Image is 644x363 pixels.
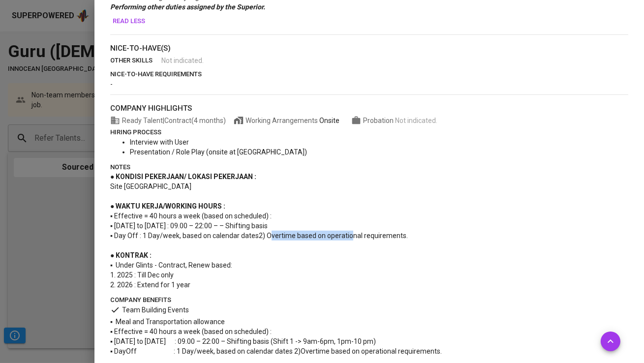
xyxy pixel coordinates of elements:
[234,116,339,125] span: Working Arrangements
[110,281,190,289] span: 2.⁠ ⁠⁠2026 : Extend for 1 year
[110,251,152,259] span: ● KONTRAK :
[110,3,265,11] span: Performing other duties assigned by the Superior.
[130,148,307,156] span: Presentation / Role Play (onsite at [GEOGRAPHIC_DATA])
[110,222,268,230] span: ▪ [DATE] to [DATE] : 09.00 – 22:00 – – Shifting basis
[110,173,256,181] span: ● KONDISI PEKERJAAN/ LOKASI PEKERJAAN :
[110,162,628,172] p: notes
[110,271,174,279] span: 1.⁠ ⁠2025 : Till Dec only
[110,103,628,114] p: company highlights
[110,347,442,355] span: ▪ DayOff : 1 Day/week, based on calendar dates 2)Overtime based on operational requirements.
[110,182,191,190] span: Site [GEOGRAPHIC_DATA]
[110,261,232,269] span: ▪ Under Glints - Contract, Renew based:
[110,337,376,345] span: ▪ [DATE] to [DATE] : 09.00 – 22:00 – Shifting basis (Shift 1 -> 9am-6pm, 1pm-10 pm)
[110,318,225,326] span: ▪ Meal and Transportation allowance
[110,202,225,210] span: ● WAKTU KERJA/WORKING HOURS :
[110,127,628,137] p: hiring process
[110,212,272,220] span: ▪ Effective = 40 hours a week (based on scheduled) :
[113,16,145,27] span: Read less
[110,14,148,29] button: Read less
[130,138,189,146] span: Interview with User
[395,117,437,124] span: Not indicated .
[110,56,161,65] p: other skills
[110,232,408,240] span: ▪ Day Off : 1 Day/week, based on calendar dates2) Overtime based on operational requirements.
[319,116,339,125] div: Onsite
[110,80,113,88] span: -
[110,305,248,315] div: Team Building Events
[110,69,628,79] p: nice-to-have requirements
[110,116,226,125] span: Ready Talent | Contract (4 months)
[110,328,272,335] span: ▪ Effective = 40 hours a week (based on scheduled) :
[110,295,628,305] p: company benefits
[110,43,628,54] p: nice-to-have(s)
[161,56,204,65] span: Not indicated .
[363,117,395,124] span: Probation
